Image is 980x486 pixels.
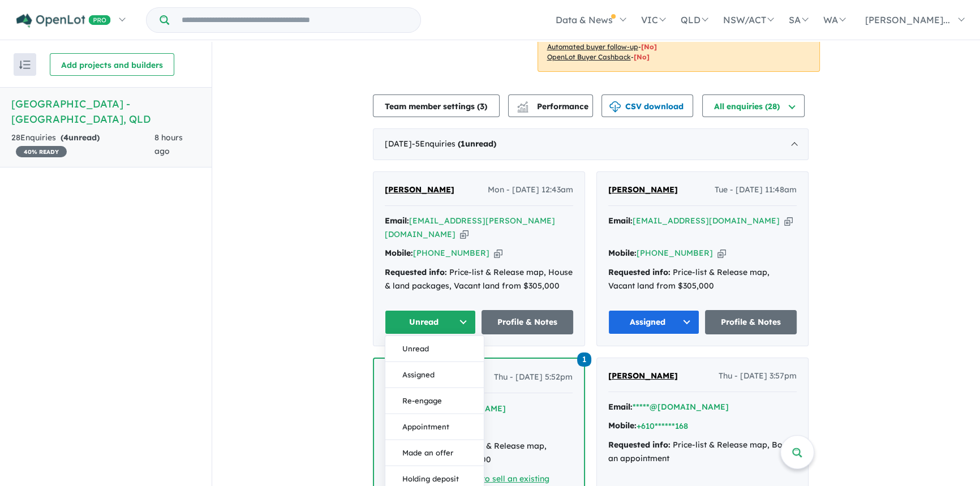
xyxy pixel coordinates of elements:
[508,94,593,117] button: Performance
[784,215,793,227] button: Copy
[717,247,726,259] button: Copy
[63,132,68,143] span: 4
[705,310,797,334] a: Profile & Notes
[608,184,678,195] span: [PERSON_NAME]
[385,216,409,226] strong: Email:
[385,184,454,195] span: [PERSON_NAME]
[385,388,484,414] button: Re-engage
[11,96,200,127] h5: [GEOGRAPHIC_DATA] - [GEOGRAPHIC_DATA] , QLD
[633,216,780,226] a: [EMAIL_ADDRESS][DOMAIN_NAME]
[385,414,484,440] button: Appointment
[385,310,476,334] button: Unread
[16,14,111,28] img: Openlot PRO Logo White
[609,101,621,113] img: download icon
[19,61,31,69] img: sort.svg
[608,420,637,431] strong: Mobile:
[517,105,528,113] img: bar-chart.svg
[385,336,484,362] button: Unread
[601,94,693,117] button: CSV download
[16,146,67,157] span: 40 % READY
[608,438,797,466] div: Price-list & Release map, Book an appointment
[517,101,527,107] img: line-chart.svg
[171,8,418,32] input: Try estate name, suburb, builder or developer
[494,371,573,384] span: Thu - [DATE] 5:52pm
[608,440,670,450] strong: Requested info:
[385,266,573,293] div: Price-list & Release map, House & land packages, Vacant land from $305,000
[608,402,633,412] strong: Email:
[608,267,670,277] strong: Requested info:
[11,131,154,158] div: 28 Enquir ies
[608,216,633,226] strong: Email:
[577,352,591,367] span: 1
[608,183,678,197] a: [PERSON_NAME]
[61,132,100,143] strong: ( unread)
[385,248,413,258] strong: Mobile:
[608,371,678,381] span: [PERSON_NAME]
[634,53,650,61] span: [No]
[637,248,713,258] a: [PHONE_NUMBER]
[719,369,797,383] span: Thu - [DATE] 3:57pm
[488,183,573,197] span: Mon - [DATE] 12:43am
[480,101,484,111] span: 3
[577,351,591,367] a: 1
[608,369,678,383] a: [PERSON_NAME]
[608,266,797,293] div: Price-list & Release map, Vacant land from $305,000
[608,248,637,258] strong: Mobile:
[385,440,484,466] button: Made an offer
[608,310,700,334] button: Assigned
[412,139,496,149] span: - 5 Enquir ies
[50,53,174,76] button: Add projects and builders
[482,310,573,334] a: Profile & Notes
[702,94,805,117] button: All enquiries (28)
[494,247,502,259] button: Copy
[865,14,950,25] span: [PERSON_NAME]...
[373,128,809,160] div: [DATE]
[461,139,465,149] span: 1
[547,53,631,61] u: OpenLot Buyer Cashback
[641,42,657,51] span: [No]
[715,183,797,197] span: Tue - [DATE] 11:48am
[373,94,500,117] button: Team member settings (3)
[547,42,638,51] u: Automated buyer follow-up
[519,101,588,111] span: Performance
[385,183,454,197] a: [PERSON_NAME]
[385,216,555,239] a: [EMAIL_ADDRESS][PERSON_NAME][DOMAIN_NAME]
[458,139,496,149] strong: ( unread)
[385,267,447,277] strong: Requested info:
[385,362,484,388] button: Assigned
[413,248,489,258] a: [PHONE_NUMBER]
[154,132,183,156] span: 8 hours ago
[460,229,468,240] button: Copy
